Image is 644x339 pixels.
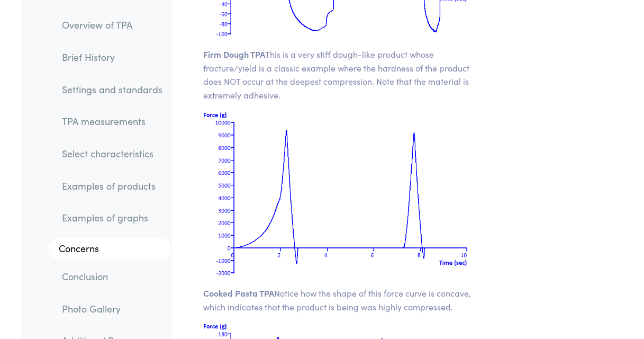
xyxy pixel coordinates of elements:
[53,174,171,198] a: Examples of products
[203,48,479,102] p: This is a very stiff dough-like product whose fracture/yield is a classic example where the hardn...
[203,111,479,276] img: graph of cooked pasta under compression
[53,45,171,69] a: Brief History
[53,141,171,166] a: Select characteristics
[53,77,171,101] a: Settings and standards
[53,206,171,230] a: Examples of graphs
[203,287,274,299] span: Cooked Pasta TPA
[53,264,171,289] a: Conclusion
[203,48,265,60] span: Firm Dough TPA
[48,238,171,259] a: Concerns
[53,296,171,320] a: Photo Gallery
[53,13,171,37] a: Overview of TPA
[53,109,171,133] a: TPA measurements
[203,287,479,314] p: Notice how the shape of this force curve is concave, which indicates that the product is being wa...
